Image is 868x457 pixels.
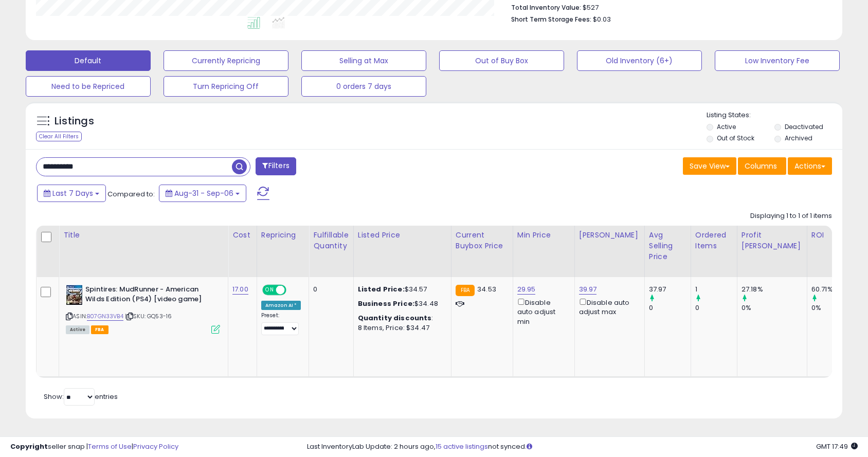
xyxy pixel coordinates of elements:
span: Compared to: [107,189,155,199]
b: Short Term Storage Fees: [511,15,591,24]
div: Repricing [261,230,305,241]
button: Columns [738,157,786,175]
button: Selling at Max [301,50,426,71]
span: ON [263,286,276,295]
div: 37.97 [649,285,691,294]
div: Last InventoryLab Update: 2 hours ago, not synced. [307,442,858,452]
span: 34.53 [477,284,496,294]
span: $0.03 [593,14,611,24]
b: Total Inventory Value: [511,3,581,12]
span: FBA [91,325,109,334]
div: 60.71% [811,285,853,294]
div: Fulfillable Quantity [313,230,349,251]
b: Spintires: MudRunner - American Wilds Edition (PS4) [video game] [85,285,210,306]
span: | SKU: GQ53-16 [125,312,172,320]
img: 51kNxDT97CL._SL40_.jpg [66,285,83,305]
span: Columns [745,161,777,171]
a: 39.97 [579,284,597,295]
button: Old Inventory (6+) [577,50,702,71]
a: B07GN33VB4 [87,312,123,321]
div: 8 Items, Price: $34.47 [358,323,443,333]
div: 0 [649,303,691,313]
button: Actions [788,157,832,175]
li: $527 [511,1,825,13]
div: [PERSON_NAME] [579,230,640,241]
label: Deactivated [785,122,823,131]
button: Save View [683,157,736,175]
button: Out of Buy Box [439,50,564,71]
b: Quantity discounts [358,313,432,323]
div: Min Price [517,230,570,241]
div: $34.57 [358,285,443,294]
div: 0 [313,285,345,294]
button: Currently Repricing [164,50,288,71]
h5: Listings [55,114,94,129]
button: Aug-31 - Sep-06 [159,185,246,202]
div: Clear All Filters [36,132,82,141]
strong: Copyright [10,442,48,451]
div: Avg Selling Price [649,230,686,262]
button: Filters [256,157,296,175]
span: Last 7 Days [52,188,93,198]
span: All listings currently available for purchase on Amazon [66,325,89,334]
div: Profit [PERSON_NAME] [742,230,803,251]
button: Low Inventory Fee [715,50,840,71]
button: Need to be Repriced [26,76,151,97]
div: Current Buybox Price [456,230,509,251]
a: Privacy Policy [133,442,178,451]
a: Terms of Use [88,442,132,451]
div: Listed Price [358,230,447,241]
span: OFF [285,286,301,295]
div: 0% [811,303,853,313]
div: $34.48 [358,299,443,308]
span: Show: entries [44,392,118,401]
div: ROI [811,230,849,241]
button: Last 7 Days [37,185,106,202]
div: Amazon AI * [261,301,301,310]
button: 0 orders 7 days [301,76,426,97]
div: seller snap | | [10,442,178,452]
div: 1 [695,285,737,294]
span: Aug-31 - Sep-06 [174,188,233,198]
button: Default [26,50,151,71]
div: 0 [695,303,737,313]
div: Preset: [261,312,301,335]
span: 2025-09-14 17:49 GMT [816,442,858,451]
a: 17.00 [232,284,248,295]
b: Business Price: [358,299,414,308]
div: Disable auto adjust max [579,297,637,317]
div: 27.18% [742,285,807,294]
div: Title [63,230,224,241]
label: Out of Stock [717,134,754,142]
div: Displaying 1 to 1 of 1 items [750,211,832,221]
a: 15 active listings [436,442,488,451]
div: Ordered Items [695,230,733,251]
button: Turn Repricing Off [164,76,288,97]
div: : [358,314,443,323]
div: Cost [232,230,252,241]
div: ASIN: [66,285,220,333]
label: Archived [785,134,812,142]
div: Disable auto adjust min [517,297,567,326]
p: Listing States: [707,111,842,120]
b: Listed Price: [358,284,405,294]
small: FBA [456,285,475,296]
a: 29.95 [517,284,536,295]
label: Active [717,122,736,131]
div: 0% [742,303,807,313]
